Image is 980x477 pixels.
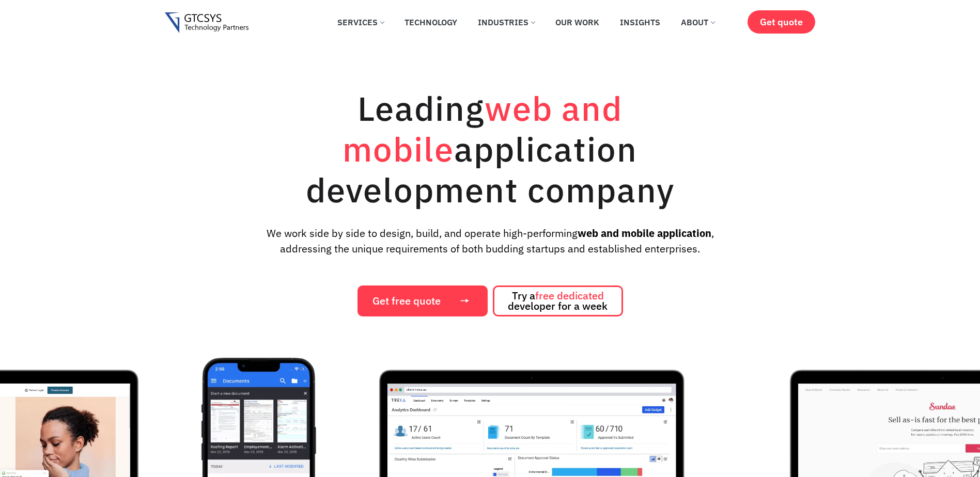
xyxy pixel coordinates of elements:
[673,11,722,34] a: About
[508,291,608,311] span: Try a developer for a week
[535,289,604,303] span: free dedicated
[357,285,488,316] a: Get free quote
[548,11,607,34] a: Our Work
[258,88,723,210] h1: Leading application development company
[760,17,803,27] span: Get quote
[612,11,668,34] a: Insights
[397,11,465,34] a: Technology
[343,86,623,171] span: web and mobile
[330,11,392,34] a: Services
[493,285,623,316] a: Try afree dedicated developer for a week
[578,226,711,240] strong: web and mobile application
[748,10,815,34] a: Get quote
[470,11,542,34] a: Industries
[165,12,249,34] img: Gtcsys logo
[372,296,441,306] span: Get free quote
[249,226,730,257] p: We work side by side to design, build, and operate high-performing , addressing the unique requir...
